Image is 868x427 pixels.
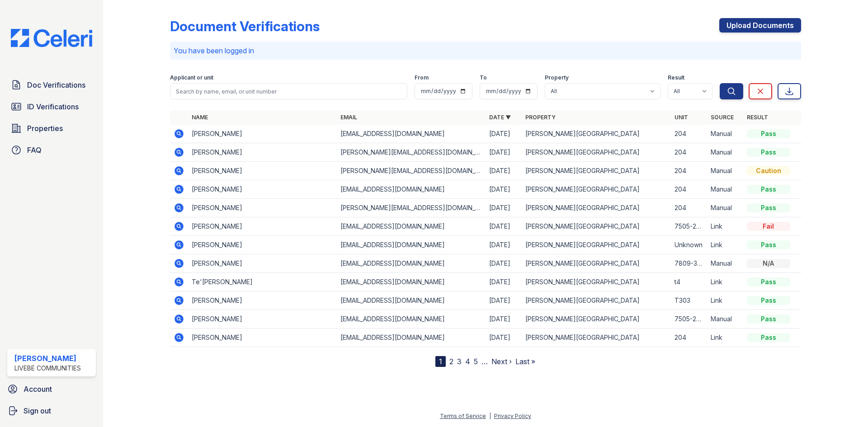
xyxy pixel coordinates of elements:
a: Next › [491,357,512,366]
div: Pass [747,148,790,157]
span: … [481,356,488,367]
span: Properties [27,123,63,134]
a: ID Verifications [7,98,96,116]
td: [EMAIL_ADDRESS][DOMAIN_NAME] [337,254,486,273]
td: [DATE] [486,125,522,143]
td: [DATE] [486,162,522,180]
td: [EMAIL_ADDRESS][DOMAIN_NAME] [337,125,486,143]
div: Caution [747,166,790,175]
td: [PERSON_NAME][EMAIL_ADDRESS][DOMAIN_NAME] [337,143,486,162]
td: [PERSON_NAME] [188,236,337,254]
td: Manual [707,125,743,143]
span: Doc Verifications [27,80,85,90]
td: [PERSON_NAME] [188,143,337,162]
a: FAQ [7,141,96,159]
td: Te'[PERSON_NAME] [188,273,337,291]
td: [PERSON_NAME][GEOGRAPHIC_DATA] [522,254,670,273]
td: [PERSON_NAME][GEOGRAPHIC_DATA] [522,143,670,162]
td: Manual [707,199,743,217]
a: Name [192,114,208,121]
a: Sign out [4,402,99,420]
td: Link [707,217,743,236]
a: Last » [515,357,535,366]
a: Doc Verifications [7,76,96,94]
td: [PERSON_NAME][GEOGRAPHIC_DATA] [522,162,670,180]
td: [PERSON_NAME] [188,180,337,199]
td: [DATE] [486,217,522,236]
td: [PERSON_NAME] [188,162,337,180]
a: Source [711,114,734,121]
td: Link [707,328,743,347]
div: Document Verifications [170,18,320,34]
label: To [480,74,487,81]
td: 7505-203 [671,310,707,328]
div: | [489,413,491,419]
td: [PERSON_NAME] [188,199,337,217]
td: [EMAIL_ADDRESS][DOMAIN_NAME] [337,310,486,328]
td: Manual [707,162,743,180]
div: 1 [435,356,446,367]
td: [DATE] [486,328,522,347]
label: From [415,74,429,81]
div: Pass [747,203,790,212]
div: Pass [747,185,790,194]
a: Email [340,114,357,121]
td: Unknown [671,236,707,254]
td: Manual [707,180,743,199]
td: 204 [671,328,707,347]
a: Properties [7,119,96,137]
td: [EMAIL_ADDRESS][DOMAIN_NAME] [337,236,486,254]
div: Pass [747,296,790,305]
td: [PERSON_NAME][EMAIL_ADDRESS][DOMAIN_NAME] [337,199,486,217]
td: [PERSON_NAME][GEOGRAPHIC_DATA] [522,328,670,347]
td: [PERSON_NAME] [188,217,337,236]
td: [PERSON_NAME] [188,310,337,328]
a: 4 [465,357,470,366]
td: T303 [671,291,707,310]
div: LiveBe Communities [14,364,81,373]
td: [PERSON_NAME] [188,125,337,143]
label: Property [545,74,569,81]
td: 7809-303 [671,254,707,273]
td: 204 [671,180,707,199]
label: Applicant or unit [170,74,213,81]
a: Date ▼ [489,114,511,121]
td: [PERSON_NAME][GEOGRAPHIC_DATA] [522,236,670,254]
td: [EMAIL_ADDRESS][DOMAIN_NAME] [337,291,486,310]
a: 5 [474,357,478,366]
div: Pass [747,314,790,324]
div: Fail [747,222,790,231]
td: 204 [671,143,707,162]
td: [PERSON_NAME][GEOGRAPHIC_DATA] [522,310,670,328]
td: [DATE] [486,236,522,254]
a: Upload Documents [719,18,801,33]
td: [DATE] [486,199,522,217]
img: CE_Logo_Blue-a8612792a0a2168367f1c8372b55b34899dd931a85d93a1a3d3e32e68fde9ad4.png [4,29,99,47]
td: 204 [671,162,707,180]
a: Privacy Policy [494,413,531,419]
td: [DATE] [486,310,522,328]
td: [PERSON_NAME][GEOGRAPHIC_DATA] [522,291,670,310]
input: Search by name, email, or unit number [170,83,407,99]
div: N/A [747,259,790,268]
a: Result [747,114,768,121]
a: Property [525,114,556,121]
td: [DATE] [486,180,522,199]
div: [PERSON_NAME] [14,353,81,364]
td: 204 [671,199,707,217]
td: [PERSON_NAME] [188,254,337,273]
td: [EMAIL_ADDRESS][DOMAIN_NAME] [337,180,486,199]
div: Pass [747,333,790,342]
span: Sign out [24,405,51,416]
label: Result [668,74,684,81]
td: [EMAIL_ADDRESS][DOMAIN_NAME] [337,273,486,291]
a: Account [4,380,99,398]
td: Manual [707,143,743,162]
span: FAQ [27,145,42,155]
td: [PERSON_NAME] [188,291,337,310]
td: [EMAIL_ADDRESS][DOMAIN_NAME] [337,217,486,236]
td: [PERSON_NAME][GEOGRAPHIC_DATA] [522,180,670,199]
a: Unit [675,114,688,121]
td: Manual [707,310,743,328]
